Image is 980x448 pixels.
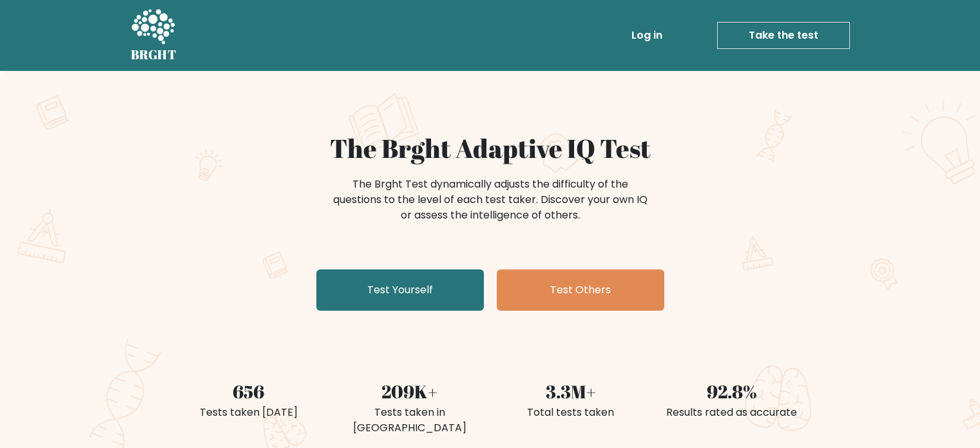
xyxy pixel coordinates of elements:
a: Test Others [497,269,664,311]
a: Log in [626,23,668,48]
h1: The Brght Adaptive IQ Test [176,133,805,164]
div: 656 [176,378,322,405]
div: Results rated as accurate [659,405,805,420]
div: The Brght Test dynamically adjusts the difficulty of the questions to the level of each test take... [329,177,651,223]
div: Tests taken in [GEOGRAPHIC_DATA] [337,405,483,436]
h5: BRGHT [131,47,177,63]
a: Test Yourself [316,269,484,311]
a: BRGHT [131,5,177,66]
div: 3.3M+ [498,378,644,405]
div: 209K+ [337,378,483,405]
div: Tests taken [DATE] [176,405,322,420]
div: 92.8% [659,378,805,405]
a: Take the test [717,22,850,49]
div: Total tests taken [498,405,644,420]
